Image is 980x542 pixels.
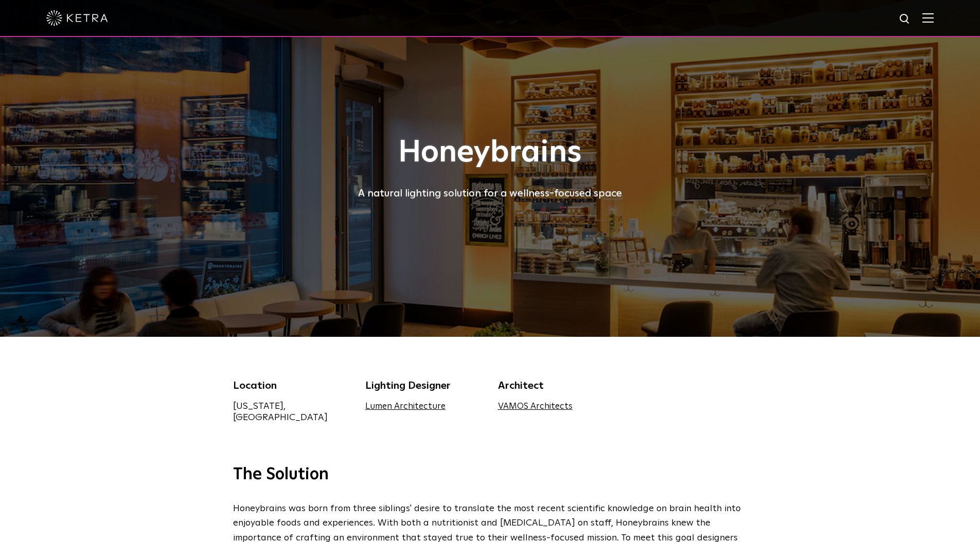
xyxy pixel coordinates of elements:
a: VAMOS Architects [498,402,573,411]
img: Hamburger%20Nav.svg [922,13,934,23]
div: Lighting Designer [365,378,483,393]
div: Location [233,378,350,393]
div: [US_STATE], [GEOGRAPHIC_DATA] [233,401,350,423]
img: ketra-logo-2019-white [46,10,108,26]
h1: Honeybrains [233,136,747,170]
div: Architect [498,378,615,393]
div: A natural lighting solution for a wellness-focused space [233,185,747,202]
h3: The Solution [233,464,747,486]
a: Lumen Architecture [365,402,446,411]
img: search icon [899,13,912,26]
